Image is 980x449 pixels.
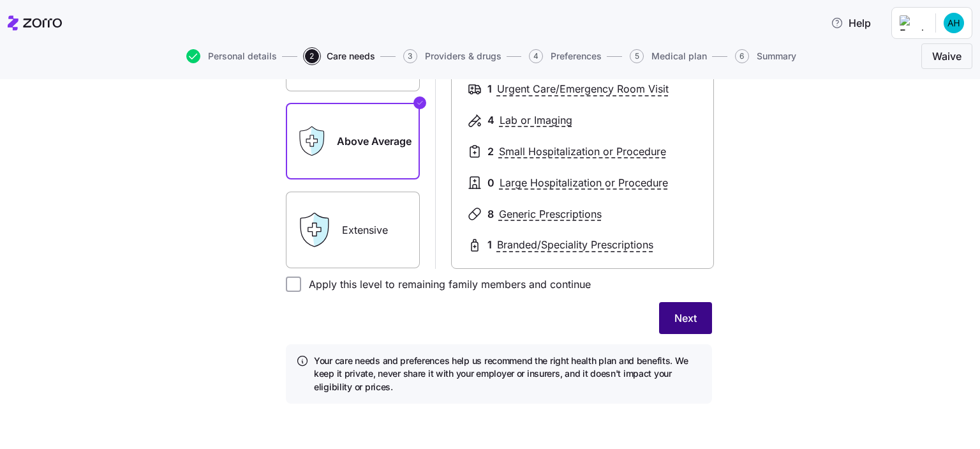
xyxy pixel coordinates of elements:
span: Urgent Care/Emergency Room Visit [497,81,669,97]
button: Personal details [186,49,277,63]
button: 6Summary [735,49,796,63]
span: Large Hospitalization or Procedure [500,175,668,191]
a: 2Care needs [302,49,375,63]
span: 3 [403,49,417,63]
span: Next [674,310,697,326]
button: Help [820,10,881,36]
span: Summary [757,52,796,61]
span: Branded/Speciality Prescriptions [497,237,653,253]
span: 6 [735,49,749,63]
span: Generic Prescriptions [499,206,602,222]
label: Above Average [286,103,420,179]
h4: Your care needs and preferences help us recommend the right health plan and benefits. We keep it ... [314,354,702,393]
span: 1 [487,81,492,97]
span: Lab or Imaging [500,112,572,128]
span: Help [831,15,871,31]
a: Personal details [184,49,277,63]
button: 3Providers & drugs [403,49,501,63]
button: 2Care needs [305,49,375,63]
span: Care needs [327,52,375,61]
label: Apply this level to remaining family members and continue [301,277,591,292]
span: Small Hospitalization or Procedure [499,144,666,160]
span: 4 [529,49,543,63]
img: Employer logo [900,15,925,31]
button: Next [659,302,712,334]
img: 45f201e2ad2b642423d20c70983d1a26 [944,13,964,33]
svg: Checkmark [416,95,424,110]
span: 0 [487,175,494,191]
span: Personal details [208,52,277,61]
span: 5 [630,49,644,63]
span: Waive [932,49,961,64]
span: Medical plan [651,52,707,61]
button: Waive [921,43,972,69]
span: Preferences [551,52,602,61]
button: 4Preferences [529,49,602,63]
span: 8 [487,206,494,222]
label: Extensive [286,192,420,268]
span: 2 [305,49,319,63]
span: Providers & drugs [425,52,501,61]
span: 1 [487,237,492,253]
span: 4 [487,112,494,128]
span: 2 [487,144,494,160]
button: 5Medical plan [630,49,707,63]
